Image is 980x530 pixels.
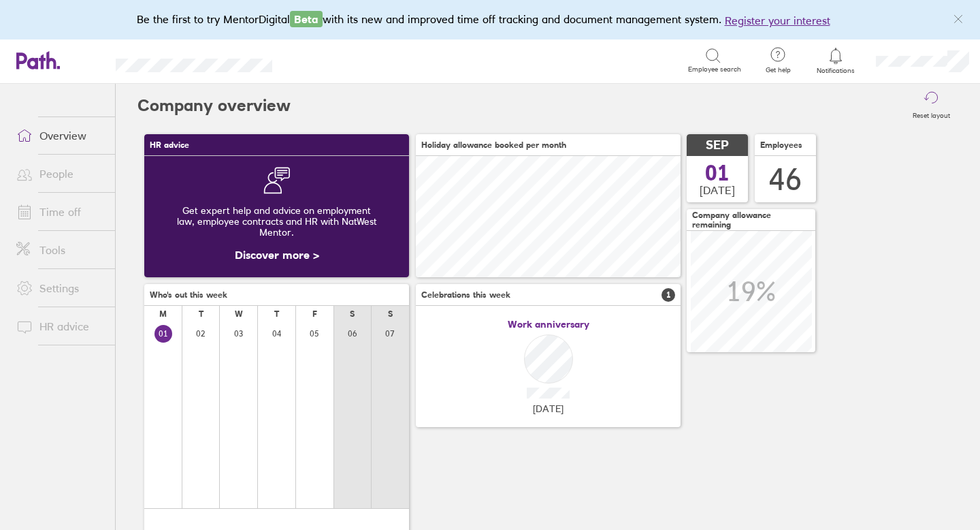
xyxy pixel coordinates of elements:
[756,66,800,74] span: Get help
[150,140,189,150] span: HR advice
[421,290,510,300] span: Celebrations this week
[159,309,167,319] div: M
[5,236,115,264] a: Tools
[199,309,203,319] div: T
[155,194,398,249] div: Get expert help and advice on employment law, employee contracts and HR with NatWest Mentor.
[235,248,319,262] a: Discover more >
[137,84,291,127] h2: Company overview
[5,198,115,225] a: Time off
[350,309,355,319] div: S
[769,162,802,197] div: 46
[5,160,115,187] a: People
[661,288,675,302] span: 1
[137,11,844,29] div: Be the first to try MentorDigital with its new and improved time off tracking and document manage...
[700,184,735,196] span: [DATE]
[725,12,830,29] button: Register your interest
[706,138,729,153] span: SEP
[904,84,958,127] button: Reset layout
[760,140,802,150] span: Employees
[5,122,115,149] a: Overview
[290,11,323,27] span: Beta
[814,67,858,75] span: Notifications
[814,46,858,75] a: Notifications
[150,290,227,300] span: Who's out this week
[705,162,730,184] span: 01
[692,211,810,230] span: Company allowance remaining
[388,309,393,319] div: S
[274,309,279,319] div: T
[421,140,566,150] span: Holiday allowance booked per month
[309,54,344,66] div: Search
[5,313,115,340] a: HR advice
[5,275,115,302] a: Settings
[533,403,563,414] span: [DATE]
[508,319,589,330] span: Work anniversary
[235,309,243,319] div: W
[904,108,958,120] label: Reset layout
[688,65,741,74] span: Employee search
[312,309,317,319] div: F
